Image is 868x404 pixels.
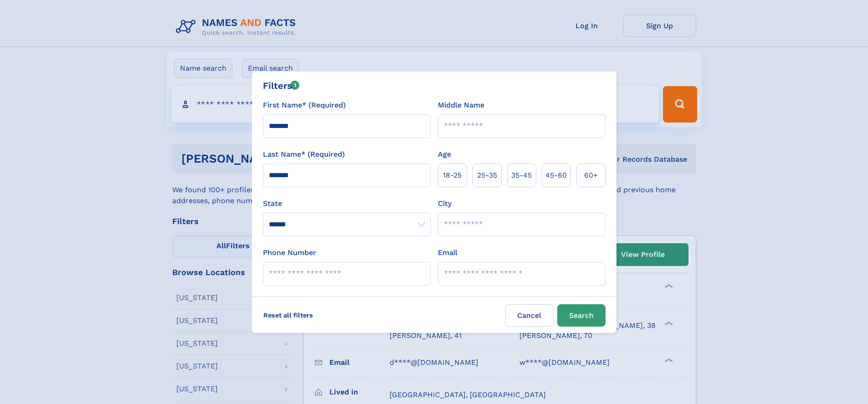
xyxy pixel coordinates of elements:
label: Last Name* (Required) [263,149,345,160]
span: 18‑25 [443,170,462,181]
label: Reset all filters [257,304,319,326]
label: Middle Name [438,100,484,111]
label: Cancel [505,304,554,327]
label: Phone Number [263,247,316,258]
label: Age [438,149,451,160]
button: Search [557,304,606,327]
label: Email [438,247,457,258]
label: State [263,198,431,209]
span: 60+ [584,170,598,181]
span: 45‑60 [545,170,567,181]
label: City [438,198,452,209]
span: 35‑45 [511,170,532,181]
div: Filters [263,79,300,92]
label: First Name* (Required) [263,100,346,111]
span: 25‑35 [477,170,497,181]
